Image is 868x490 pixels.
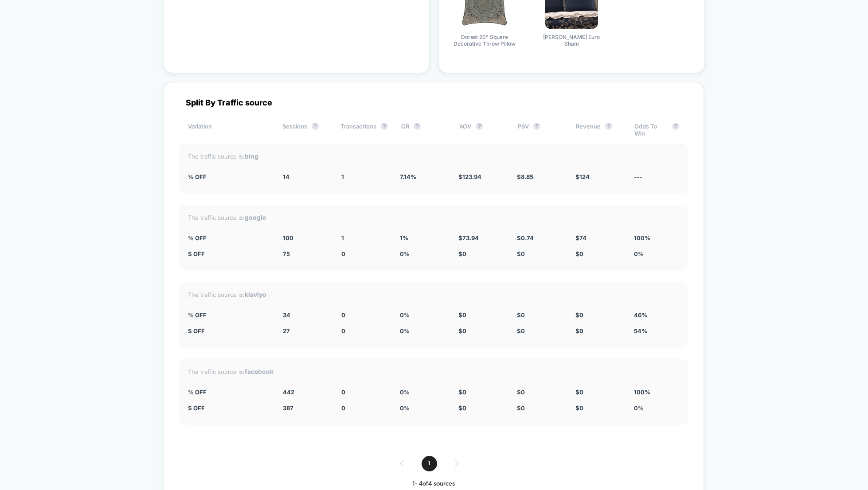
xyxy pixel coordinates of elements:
span: 0 [341,327,345,334]
span: $ 123.94 [458,173,481,180]
span: $ 0 [517,389,525,396]
span: 0 [341,404,345,412]
span: $ 73.94 [458,234,479,241]
span: Dorset 20" Square Decorative Throw Pillow [451,34,518,48]
span: $ 0.74 [517,234,534,241]
span: 34 [283,311,290,319]
div: Revenue [576,123,621,137]
span: 100 [283,234,293,241]
div: The traffic source is: [188,214,679,221]
div: $ off [188,404,270,412]
span: 75 [283,250,290,257]
button: ? [381,123,388,130]
div: % off [188,234,270,241]
div: --- [634,173,679,180]
button: ? [672,123,679,130]
span: $ 8.85 [517,173,533,180]
span: $ 124 [575,173,590,180]
span: 27 [283,327,290,334]
strong: facebook [245,368,274,375]
span: $ 0 [575,404,583,412]
button: ? [312,123,319,130]
button: ? [605,123,612,130]
span: $ 0 [575,389,583,396]
span: $ 0 [517,250,525,257]
div: 46% [634,311,679,319]
div: 100% [634,389,679,396]
span: $ 0 [575,250,583,257]
span: 387 [283,404,293,412]
span: 0 % [400,327,410,334]
span: 1 % [400,234,408,241]
div: The traffic source is: [188,291,679,298]
span: $ 0 [458,327,466,334]
span: 1 [341,173,344,180]
div: Split By Traffic source [179,98,688,107]
div: PSV [518,123,563,137]
strong: klaviyo [245,291,266,298]
span: 0 % [400,311,410,319]
span: 7.14 % [400,173,416,180]
span: 0 [341,250,345,257]
span: 0 % [400,389,410,396]
span: $ 0 [458,389,466,396]
div: $ off [188,250,270,257]
span: $ 0 [517,311,525,319]
span: $ 0 [575,311,583,319]
span: 0 [341,389,345,396]
div: Sessions [282,123,327,137]
div: CR [401,123,446,137]
div: 0% [634,250,679,257]
span: [PERSON_NAME] Euro Sham [538,34,605,48]
button: ? [476,123,483,130]
div: Transactions [340,123,388,137]
button: ? [414,123,421,130]
div: % off [188,311,270,319]
div: 100% [634,234,679,241]
div: % off [188,389,270,396]
div: % off [188,173,270,180]
strong: bing [245,152,258,160]
span: $ 0 [517,404,525,412]
span: $ 0 [458,311,466,319]
span: 0 % [400,250,410,257]
span: 1 [341,234,344,241]
div: 54% [634,327,679,334]
span: $ 0 [575,327,583,334]
span: $ 0 [458,250,466,257]
div: 1 - 4 of 4 sources [179,480,688,488]
span: 0 % [400,404,410,412]
span: $ 74 [575,234,586,241]
div: 0% [634,404,679,412]
span: 442 [283,389,294,396]
div: Odds To Win [634,123,679,137]
span: 1 [422,456,437,471]
div: The traffic source is: [188,368,679,375]
button: ? [533,123,540,130]
span: 14 [283,173,289,180]
div: Variation [188,123,269,137]
div: AOV [459,123,504,137]
div: $ off [188,327,270,334]
span: 0 [341,311,345,319]
strong: google [245,214,266,221]
div: The traffic source is: [188,152,679,160]
span: $ 0 [517,327,525,334]
span: $ 0 [458,404,466,412]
